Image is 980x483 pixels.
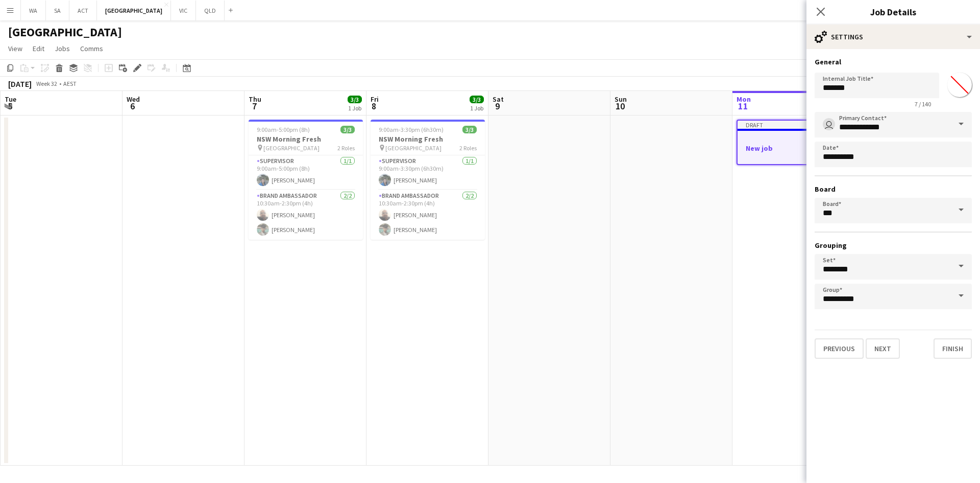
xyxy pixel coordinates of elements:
button: Finish [934,338,972,359]
h3: Job Details [806,5,980,18]
span: Fri [371,95,379,104]
span: 8 [369,100,379,112]
button: VIC [171,1,196,20]
span: 3/3 [340,126,355,133]
span: Mon [737,95,751,104]
app-job-card: 9:00am-5:00pm (8h)3/3NSW Morning Fresh [GEOGRAPHIC_DATA]2 RolesSupervisor1/19:00am-5:00pm (8h)[PE... [249,120,363,240]
h3: New job [738,144,850,153]
span: 9 [491,100,504,112]
h3: Board [815,185,972,194]
span: 2 Roles [459,144,477,152]
span: Comms [80,44,103,53]
span: [GEOGRAPHIC_DATA] [385,144,442,152]
span: 7 / 140 [906,100,939,108]
div: 1 Job [348,104,361,112]
a: Jobs [51,42,74,55]
span: Sun [615,95,627,104]
span: 9:00am-5:00pm (8h) [257,126,310,133]
app-card-role: Brand Ambassador2/210:30am-2:30pm (4h)[PERSON_NAME][PERSON_NAME] [249,190,363,240]
app-job-card: 9:00am-3:30pm (6h30m)3/3NSW Morning Fresh [GEOGRAPHIC_DATA]2 RolesSupervisor1/19:00am-3:30pm (6h3... [371,120,485,240]
span: 9:00am-3:30pm (6h30m) [379,126,444,133]
span: Wed [127,95,140,104]
span: 6 [125,100,140,112]
h3: NSW Morning Fresh [249,134,363,144]
app-job-card: DraftNew job [737,120,851,165]
a: Comms [76,42,107,55]
span: 5 [3,100,16,112]
app-card-role: Brand Ambassador2/210:30am-2:30pm (4h)[PERSON_NAME][PERSON_NAME] [371,190,485,240]
span: 3/3 [462,126,477,133]
span: 3/3 [348,96,362,103]
div: AEST [63,80,77,87]
app-card-role: Supervisor1/19:00am-3:30pm (6h30m)[PERSON_NAME] [371,155,485,190]
h1: [GEOGRAPHIC_DATA] [8,25,122,40]
div: Draft [738,121,850,129]
h3: NSW Morning Fresh [371,134,485,144]
button: QLD [196,1,225,20]
a: View [4,42,27,55]
h3: General [815,57,972,66]
div: 1 Job [470,104,483,112]
span: [GEOGRAPHIC_DATA] [263,144,320,152]
span: 10 [613,100,627,112]
span: Jobs [55,44,70,53]
span: 3/3 [470,96,484,103]
button: WA [21,1,46,20]
span: Sat [493,95,504,104]
span: 2 Roles [337,144,355,152]
button: ACT [69,1,97,20]
span: Week 32 [34,80,59,87]
span: 7 [247,100,261,112]
span: Tue [5,95,16,104]
button: Previous [815,338,864,359]
button: [GEOGRAPHIC_DATA] [97,1,171,20]
app-card-role: Supervisor1/19:00am-5:00pm (8h)[PERSON_NAME] [249,155,363,190]
a: Edit [29,42,48,55]
span: View [8,44,22,53]
button: Next [866,338,900,359]
span: Thu [249,95,261,104]
span: Edit [33,44,44,53]
div: Settings [806,25,980,49]
button: SA [46,1,69,20]
div: [DATE] [8,79,32,89]
span: 11 [735,100,751,112]
h3: Grouping [815,241,972,250]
